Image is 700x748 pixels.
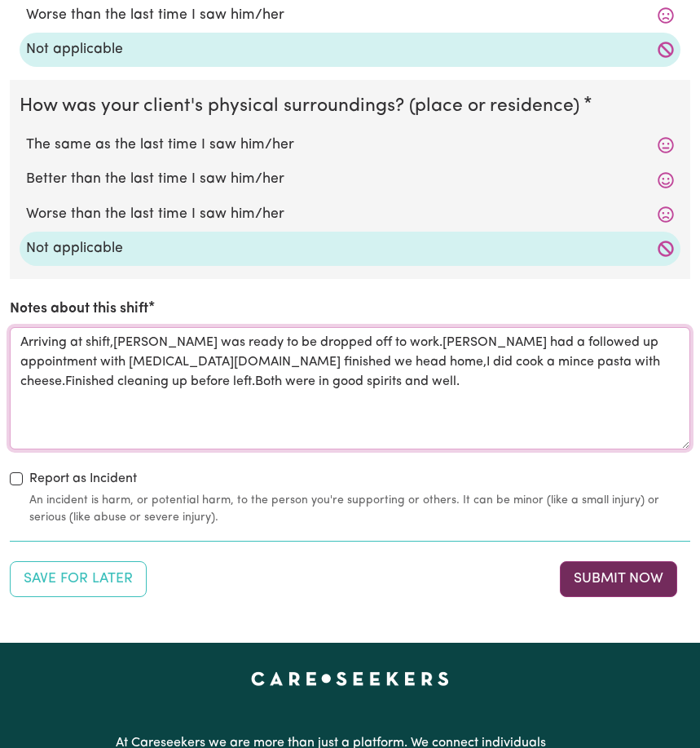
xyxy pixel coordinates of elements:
label: Worse than the last time I saw him/her [26,204,674,225]
button: Submit your job report [560,561,677,597]
button: Save your job report [10,561,147,597]
label: Not applicable [26,238,674,259]
label: Worse than the last time I saw him/her [26,5,674,26]
label: The same as the last time I saw him/her [26,135,674,156]
small: An incident is harm, or potential harm, to the person you're supporting or others. It can be mino... [29,492,690,526]
textarea: Arriving at shift,[PERSON_NAME] was ready to be dropped off to work.[PERSON_NAME] had a followed ... [10,327,690,449]
label: Not applicable [26,39,674,60]
a: Careseekers home page [251,672,449,685]
label: Notes about this shift [10,299,148,320]
label: Report as Incident [29,469,137,489]
label: Better than the last time I saw him/her [26,169,674,190]
legend: How was your client's physical surroundings? (place or residence) [20,93,586,121]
